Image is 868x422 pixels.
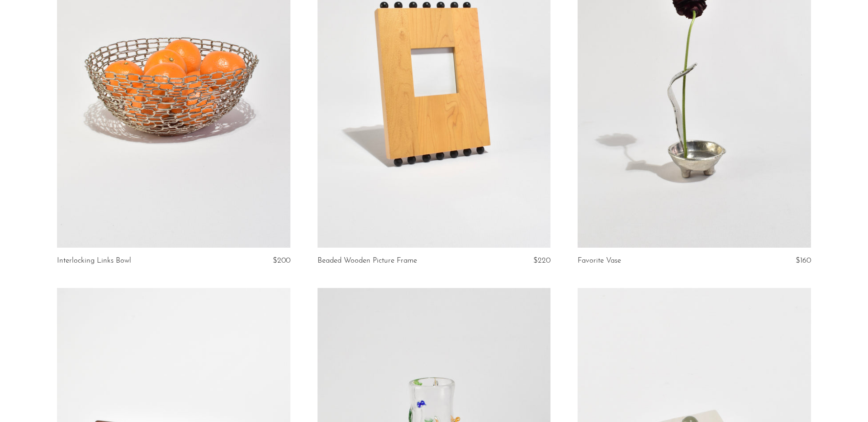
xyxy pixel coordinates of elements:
span: $160 [796,257,811,264]
a: Beaded Wooden Picture Frame [318,257,417,265]
span: $220 [533,257,550,264]
a: Interlocking Links Bowl [57,257,131,265]
span: $200 [273,257,290,264]
a: Favorite Vase [578,257,621,265]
